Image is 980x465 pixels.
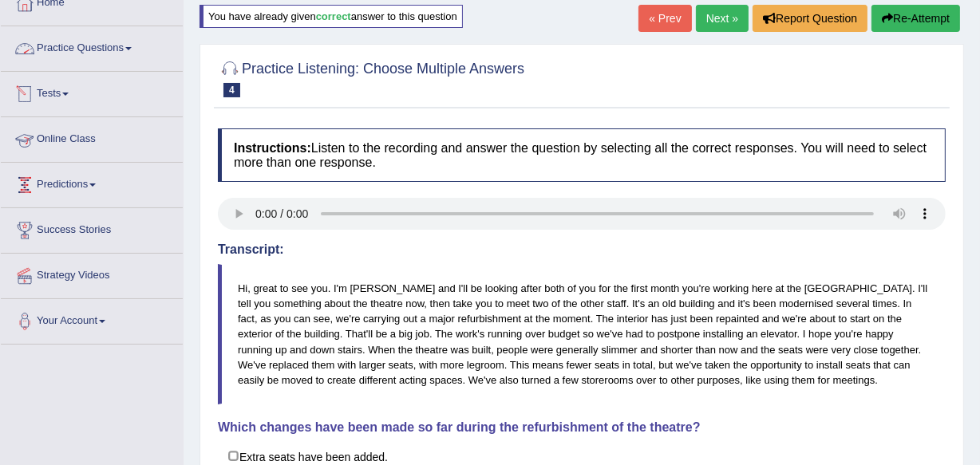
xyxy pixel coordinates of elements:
h4: Transcript: [218,242,946,257]
button: Re-Attempt [871,5,960,32]
a: « Prev [638,5,691,32]
a: Success Stories [1,208,183,248]
button: Report Question [753,5,867,32]
a: Strategy Videos [1,254,183,294]
a: Your Account [1,299,183,339]
span: 4 [223,83,240,97]
a: Practice Questions [1,26,183,66]
a: Tests [1,72,183,112]
h4: Listen to the recording and answer the question by selecting all the correct responses. You will ... [218,128,946,182]
h4: Which changes have been made so far during the refurbishment of the theatre? [218,420,946,435]
a: Online Class [1,117,183,157]
h2: Practice Listening: Choose Multiple Answers [218,57,524,97]
b: Instructions: [234,141,311,155]
b: correct [316,10,351,22]
a: Predictions [1,163,183,203]
a: Next » [696,5,749,32]
div: You have already given answer to this question [200,5,463,28]
blockquote: Hi, great to see you. I'm [PERSON_NAME] and I'll be looking after both of you for the first month... [218,264,946,404]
